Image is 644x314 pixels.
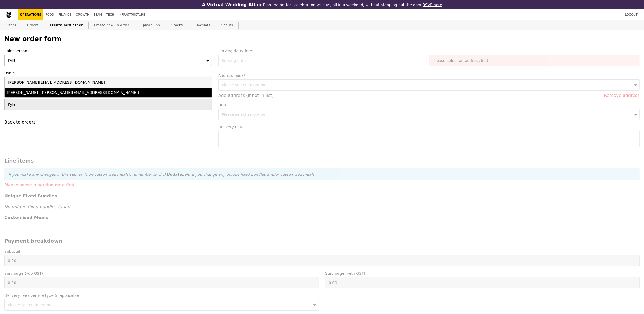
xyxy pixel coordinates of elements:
[92,20,132,30] a: Create new 3p order
[4,48,212,54] label: Salesperson*
[169,20,185,30] a: Stocks
[4,119,35,125] a: Back to orders
[4,70,212,76] label: User*
[56,9,74,20] a: Finance
[91,9,104,20] a: Team
[116,9,147,20] a: Infrastructure
[192,20,212,30] a: Timeslots
[202,2,262,7] h3: A Virtual Wedding Affair
[18,9,43,20] a: Operations
[138,20,163,30] a: Upload CSV
[8,58,16,62] span: Kyla
[74,9,92,20] a: Growth
[167,2,477,7] div: Plan the perfect celebration with us, all in a weekend, without stepping out the door.
[43,9,56,20] a: Food
[104,9,116,20] a: Tech
[623,9,640,20] a: Logout
[4,35,640,43] h2: New order form
[48,20,85,30] a: Create new order
[4,20,18,30] a: Users
[423,3,442,7] a: RSVP here
[219,20,235,30] a: Shouts
[25,20,41,30] a: Orders
[7,90,159,95] div: [PERSON_NAME] ([PERSON_NAME][EMAIL_ADDRESS][DOMAIN_NAME])
[6,11,11,18] img: Grain logo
